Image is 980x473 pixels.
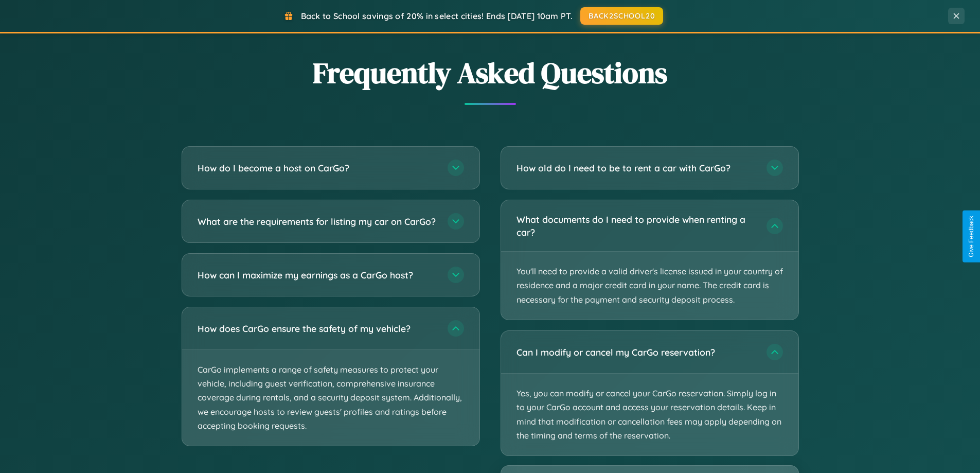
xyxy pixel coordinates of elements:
h2: Frequently Asked Questions [182,53,799,93]
h3: Can I modify or cancel my CarGo reservation? [516,346,756,359]
h3: How old do I need to be to rent a car with CarGo? [516,162,756,174]
button: BACK2SCHOOL20 [580,7,663,25]
p: You'll need to provide a valid driver's license issued in your country of residence and a major c... [501,252,798,320]
p: Yes, you can modify or cancel your CarGo reservation. Simply log in to your CarGo account and acc... [501,374,798,456]
h3: What documents do I need to provide when renting a car? [516,213,756,238]
h3: How do I become a host on CarGo? [198,162,437,174]
h3: What are the requirements for listing my car on CarGo? [198,215,437,228]
p: CarGo implements a range of safety measures to protect your vehicle, including guest verification... [182,350,479,446]
div: Give Feedback [968,216,975,257]
h3: How does CarGo ensure the safety of my vehicle? [198,322,437,335]
h3: How can I maximize my earnings as a CarGo host? [198,269,437,282]
span: Back to School savings of 20% in select cities! Ends [DATE] 10am PT. [301,11,573,21]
